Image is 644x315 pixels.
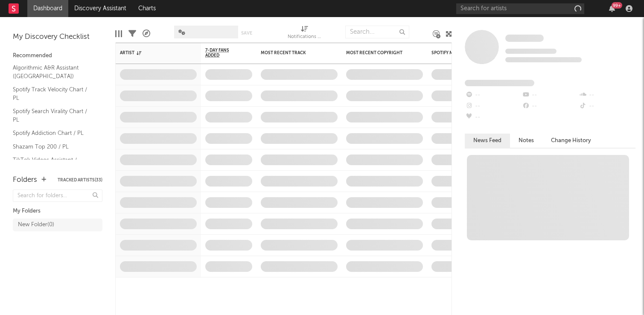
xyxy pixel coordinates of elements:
[505,34,544,43] a: Some Artist
[465,134,510,148] button: News Feed
[522,90,578,101] div: --
[542,134,600,148] button: Change History
[431,50,495,55] div: Spotify Monthly Listeners
[465,90,522,101] div: --
[205,48,239,58] span: 7-Day Fans Added
[505,57,582,62] span: 0 fans last week
[13,219,102,231] a: New Folder(0)
[288,21,322,46] div: Notifications (Artist)
[346,50,410,55] div: Most Recent Copyright
[261,50,325,55] div: Most Recent Track
[13,51,102,61] div: Recommended
[58,178,102,182] button: Tracked Artists(33)
[505,35,544,42] span: Some Artist
[13,63,94,81] a: Algorithmic A&R Assistant ([GEOGRAPHIC_DATA])
[241,31,252,35] button: Save
[288,32,322,42] div: Notifications (Artist)
[510,134,542,148] button: Notes
[120,50,184,55] div: Artist
[345,26,409,38] input: Search...
[18,220,54,230] div: New Folder ( 0 )
[13,107,94,124] a: Spotify Search Virality Chart / PL
[465,80,534,86] span: Fans Added by Platform
[13,85,94,102] a: Spotify Track Velocity Chart / PL
[522,101,578,112] div: --
[143,21,150,46] div: A&R Pipeline
[128,21,136,46] div: Filters
[13,190,102,202] input: Search for folders...
[579,101,635,112] div: --
[456,3,584,14] input: Search for artists
[13,128,94,138] a: Spotify Addiction Chart / PL
[505,49,557,54] span: Tracking Since: [DATE]
[13,142,94,152] a: Shazam Top 200 / PL
[465,112,522,123] div: --
[13,32,102,42] div: My Discovery Checklist
[612,2,622,9] div: 99 +
[465,101,522,112] div: --
[13,155,94,173] a: TikTok Videos Assistant / [GEOGRAPHIC_DATA]
[609,5,615,12] button: 99+
[579,90,635,101] div: --
[115,21,122,46] div: Edit Columns
[13,175,37,185] div: Folders
[13,206,102,216] div: My Folders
